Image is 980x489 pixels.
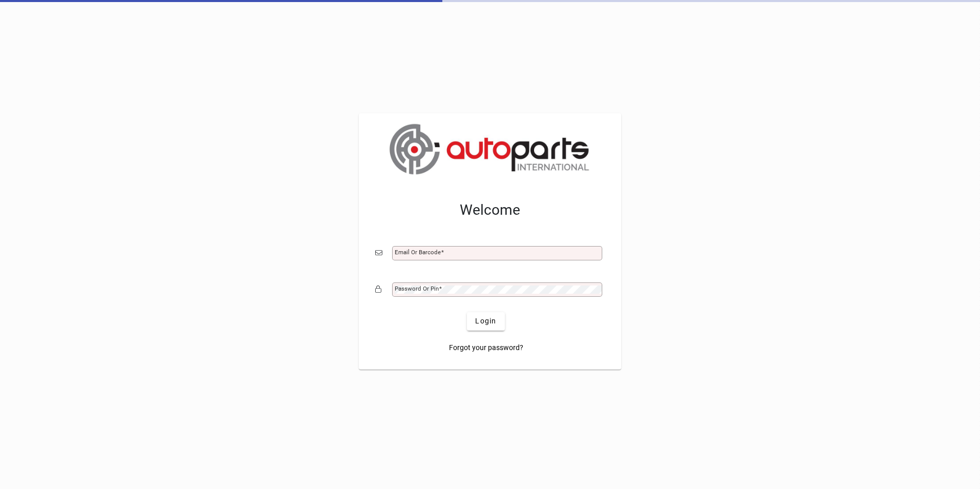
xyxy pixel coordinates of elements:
mat-label: Email or Barcode [395,249,441,256]
button: Login [467,312,504,331]
h2: Welcome [375,201,605,219]
span: Forgot your password? [449,342,523,353]
mat-label: Password or Pin [395,285,439,292]
a: Forgot your password? [445,339,527,357]
span: Login [475,316,496,327]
